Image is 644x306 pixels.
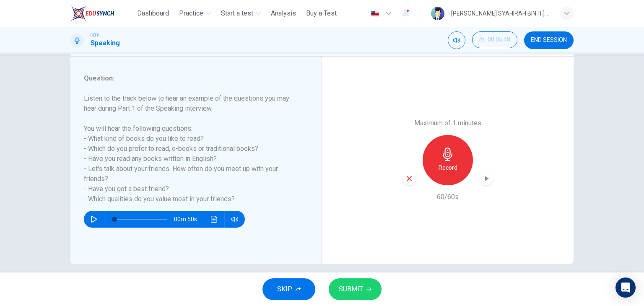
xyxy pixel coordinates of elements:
img: ELTC logo [70,5,114,22]
button: 00:05:48 [472,31,517,48]
h6: Listen to the track below to hear an example of the questions you may hear during Part 1 of the S... [84,93,298,204]
div: Mute [448,31,465,49]
button: END SESSION [524,31,574,49]
h6: Question : [84,73,298,83]
span: SUBMIT [339,283,363,295]
button: SKIP [262,278,315,300]
button: Buy a Test [303,6,340,21]
span: 00m 50s [174,211,204,228]
button: Click to see the audio transcription [208,211,221,228]
button: Start a test [218,6,264,21]
span: Start a test [221,8,253,18]
button: Record [423,135,473,185]
button: Analysis [267,6,299,21]
h6: Maximum of 1 minutes [414,118,481,128]
span: Buy a Test [306,8,337,18]
div: Hide [472,31,517,49]
h1: Speaking [91,38,120,48]
button: Practice [176,6,214,21]
button: SUBMIT [329,278,382,300]
span: END SESSION [531,37,567,44]
h6: Record [439,163,457,173]
span: Practice [179,8,203,18]
span: Analysis [271,8,296,18]
span: 00:05:48 [488,36,510,43]
h6: 60/60s [437,192,459,202]
button: Dashboard [134,6,172,21]
div: [PERSON_NAME] SYAHIRAH BINTI [PERSON_NAME] [451,8,550,18]
span: CEFR [91,32,99,38]
span: SKIP [277,283,292,295]
img: Profile picture [431,7,444,20]
span: Dashboard [137,8,169,18]
div: Open Intercom Messenger [615,277,636,298]
a: ELTC logo [70,5,134,22]
img: en [370,10,380,17]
